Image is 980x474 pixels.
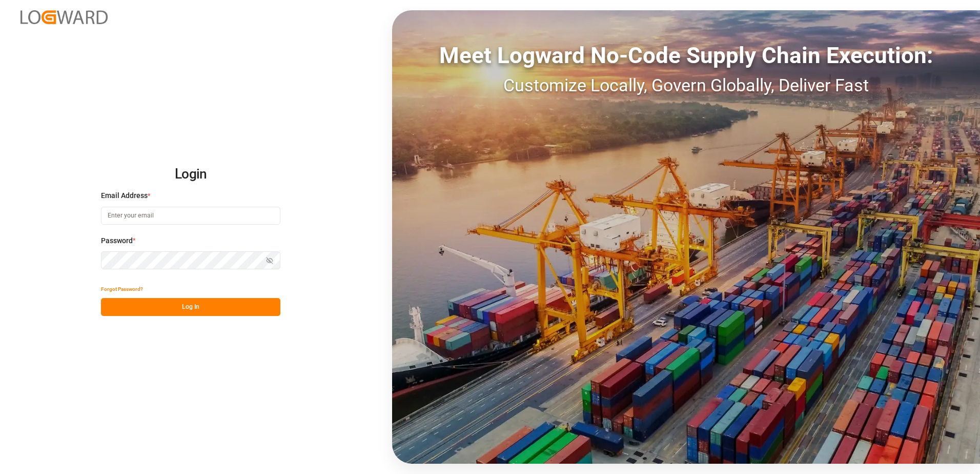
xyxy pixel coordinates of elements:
[101,280,143,298] button: Forgot Password?
[392,72,980,98] div: Customize Locally, Govern Globally, Deliver Fast
[101,298,280,316] button: Log In
[101,235,133,246] span: Password
[21,10,108,24] img: Logward_new_orange.png
[101,190,148,201] span: Email Address
[101,207,280,225] input: Enter your email
[392,38,980,72] div: Meet Logward No-Code Supply Chain Execution:
[101,158,280,191] h2: Login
